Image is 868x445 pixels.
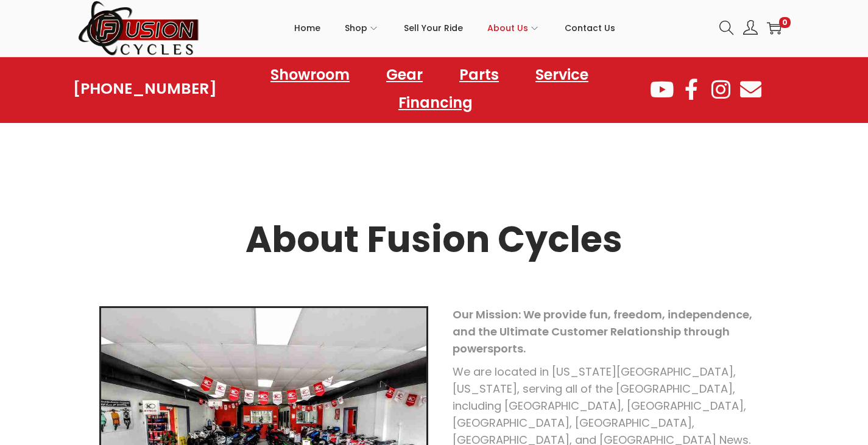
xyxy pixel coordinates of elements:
a: Sell Your Ride [404,1,463,55]
p: Our Mission: We provide fun, freedom, independence, and the Ultimate Customer Relationship throug... [453,306,769,357]
span: Sell Your Ride [404,13,463,43]
nav: Primary navigation [200,1,710,55]
a: Parts [447,61,511,89]
a: About Us [487,1,540,55]
a: [PHONE_NUMBER] [73,80,217,97]
span: About Us [487,13,528,43]
a: Shop [345,1,379,55]
a: Showroom [258,61,362,89]
span: Home [294,13,320,43]
a: Contact Us [565,1,615,55]
nav: Menu [217,61,648,117]
span: Shop [345,13,367,43]
a: Gear [374,61,435,89]
a: 0 [767,21,782,35]
h2: About Fusion Cycles [93,222,775,258]
a: Financing [386,89,485,117]
a: Service [523,61,601,89]
span: Contact Us [565,13,615,43]
a: Home [294,1,320,55]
